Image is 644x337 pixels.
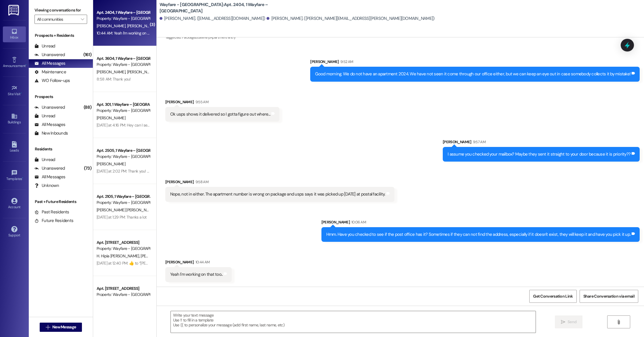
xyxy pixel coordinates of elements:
[97,148,150,154] div: Apt. 2505, 1 Wayfare – [GEOGRAPHIC_DATA]
[34,130,68,136] div: New Inbounds
[160,2,275,14] b: Wayfare - [GEOGRAPHIC_DATA]: Apt. 2404, 1 Wayfare – [GEOGRAPHIC_DATA]
[34,113,55,119] div: Unread
[37,15,78,24] input: All communities
[97,108,150,114] div: Property: Wayfare - [GEOGRAPHIC_DATA]
[97,69,127,74] span: [PERSON_NAME]
[97,215,146,220] div: [DATE] at 1:29 PM: Thanks a lot
[29,199,93,205] div: Past + Future Residents
[97,161,125,166] span: [PERSON_NAME]
[97,76,131,82] div: 8:58 AM: Thank you!
[34,183,59,189] div: Unknown
[616,320,621,324] i: 
[182,35,210,40] span: Packages/delivery ,
[97,200,150,206] div: Property: Wayfare - [GEOGRAPHIC_DATA]
[29,94,93,100] div: Prospects
[34,78,70,84] div: WO Follow-ups
[97,23,127,28] span: [PERSON_NAME]
[170,271,223,277] div: Yeah I'm working on that too..
[3,196,26,212] a: Account
[3,26,26,42] a: Inbox
[97,253,141,259] span: H. Hipia [PERSON_NAME]
[165,99,279,107] div: [PERSON_NAME]
[3,168,26,183] a: Templates •
[165,33,456,41] div: Tagged as:
[34,43,55,49] div: Unread
[165,179,394,187] div: [PERSON_NAME]
[97,62,150,68] div: Property: Wayfare - [GEOGRAPHIC_DATA]
[97,102,150,108] div: Apt. 301, 1 Wayfare – [GEOGRAPHIC_DATA]
[34,209,69,215] div: Past Residents
[580,290,638,303] button: Share Conversation via email
[448,151,630,157] div: I assume you checked your mailbox? Maybe they sent it straight to your door because it is priority??
[34,122,65,128] div: All Messages
[339,59,353,65] div: 9:52 AM
[170,191,385,197] div: Nope, not in either. The apartment number is wrong on package and usps says it was picked up [DAT...
[81,17,84,22] i: 
[97,154,150,160] div: Property: Wayfare - [GEOGRAPHIC_DATA]
[29,146,93,152] div: Residents
[82,50,93,59] div: (161)
[533,293,573,299] span: Get Conversation Link
[82,103,93,112] div: (88)
[34,218,73,224] div: Future Residents
[561,320,565,324] i: 
[3,224,26,240] a: Support
[34,104,65,110] div: Unanswered
[29,32,93,39] div: Prospects + Residents
[97,194,150,200] div: Apt. 2105, 1 Wayfare – [GEOGRAPHIC_DATA]
[471,139,486,145] div: 9:57 AM
[34,52,65,58] div: Unanswered
[160,16,265,22] div: [PERSON_NAME]. ([EMAIL_ADDRESS][DOMAIN_NAME])
[267,16,434,22] div: [PERSON_NAME]. ([PERSON_NAME][EMAIL_ADDRESS][PERSON_NAME][DOMAIN_NAME])
[52,324,76,330] span: New Message
[22,176,23,180] span: •
[326,231,631,238] div: Hmm. Have you checked to see if the post office has it? Sometimes if they can not find the addres...
[3,83,26,99] a: Site Visit •
[40,323,82,332] button: New Message
[97,292,150,298] div: Property: Wayfare - [GEOGRAPHIC_DATA]
[34,6,87,15] label: Viewing conversations for
[555,315,583,328] button: Send
[321,219,640,227] div: [PERSON_NAME]
[443,139,640,147] div: [PERSON_NAME]
[97,286,150,292] div: Apt. [STREET_ADDRESS]
[315,71,630,77] div: Good morning. We do not have an apartment 2024. We have not seen it come through our office eithe...
[165,259,232,267] div: [PERSON_NAME]
[34,60,65,66] div: All Messages
[3,139,26,155] a: Leads
[97,240,150,246] div: Apt. [STREET_ADDRESS]
[350,219,366,225] div: 10:06 AM
[83,164,93,173] div: (73)
[529,290,576,303] button: Get Conversation Link
[97,16,150,22] div: Property: Wayfare - [GEOGRAPHIC_DATA]
[310,59,640,67] div: [PERSON_NAME]
[127,23,156,28] span: [PERSON_NAME]
[194,259,210,265] div: 10:44 AM
[170,111,270,117] div: Ok usps shows it delivered so I gotta figure out where...
[8,5,20,16] img: ResiDesk Logo
[210,35,235,40] span: Apartment entry
[46,325,50,330] i: 
[97,168,175,174] div: [DATE] at 2:02 PM: Thank you! I'll be right down!
[3,111,26,127] a: Buildings
[194,179,208,185] div: 9:58 AM
[21,91,22,95] span: •
[26,63,26,67] span: •
[97,9,150,16] div: Apt. 2404, 1 Wayfare – [GEOGRAPHIC_DATA]
[97,55,150,62] div: Apt. 3604, 1 Wayfare – [GEOGRAPHIC_DATA]
[34,174,65,180] div: All Messages
[141,253,199,259] span: [PERSON_NAME] [PERSON_NAME]
[97,207,155,212] span: [PERSON_NAME] [PERSON_NAME]
[194,99,208,105] div: 9:55 AM
[97,30,162,36] div: 10:44 AM: Yeah I'm working on that too..
[568,319,576,325] span: Send
[97,115,125,120] span: [PERSON_NAME]
[97,246,150,252] div: Property: Wayfare - [GEOGRAPHIC_DATA]
[97,122,348,128] div: [DATE] at 4:16 PM: Hey can I set up a day that I can have someone come and look at at my tub , it...
[34,157,55,163] div: Unread
[583,293,635,299] span: Share Conversation via email
[34,165,65,171] div: Unanswered
[127,69,156,74] span: [PERSON_NAME]
[34,69,66,75] div: Maintenance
